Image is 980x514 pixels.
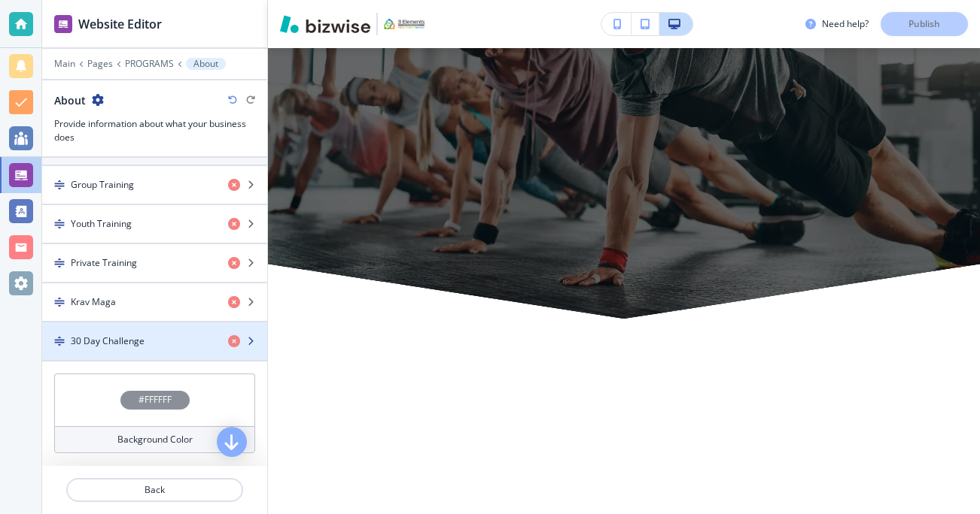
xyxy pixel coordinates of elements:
h4: 30 Day Challenge [71,334,145,348]
img: editor icon [54,15,72,33]
img: Your Logo [384,19,425,30]
h3: Provide information about what your business does [54,117,255,144]
h4: Youth Training [71,217,132,231]
p: Back [68,483,242,497]
img: Drag [54,336,65,346]
img: Drag [54,180,65,190]
h2: About [54,92,86,108]
h2: Background Media [54,465,255,479]
button: DragGroup Training [42,166,267,205]
img: Bizwise Logo [280,15,370,33]
img: Drag [54,258,65,268]
h4: #FFFFFF [138,393,172,407]
button: About [186,58,226,70]
h4: Group Training [71,178,134,192]
button: DragKrav Maga [42,283,267,322]
button: PROGRAMS [125,59,174,69]
h4: Background Color [117,433,193,446]
button: Back [66,478,243,502]
button: DragYouth Training [42,205,267,244]
button: Drag30 Day Challenge [42,322,267,361]
button: Pages [87,59,113,69]
img: Drag [54,219,65,229]
h2: Website Editor [78,15,162,33]
h4: Krav Maga [71,295,116,309]
img: Drag [54,297,65,307]
h4: Private Training [71,256,137,270]
button: Main [54,59,75,69]
p: About [193,59,218,69]
button: #FFFFFFBackground Color [54,373,255,453]
button: DragPrivate Training [42,244,267,283]
h3: Need help? [822,17,869,31]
